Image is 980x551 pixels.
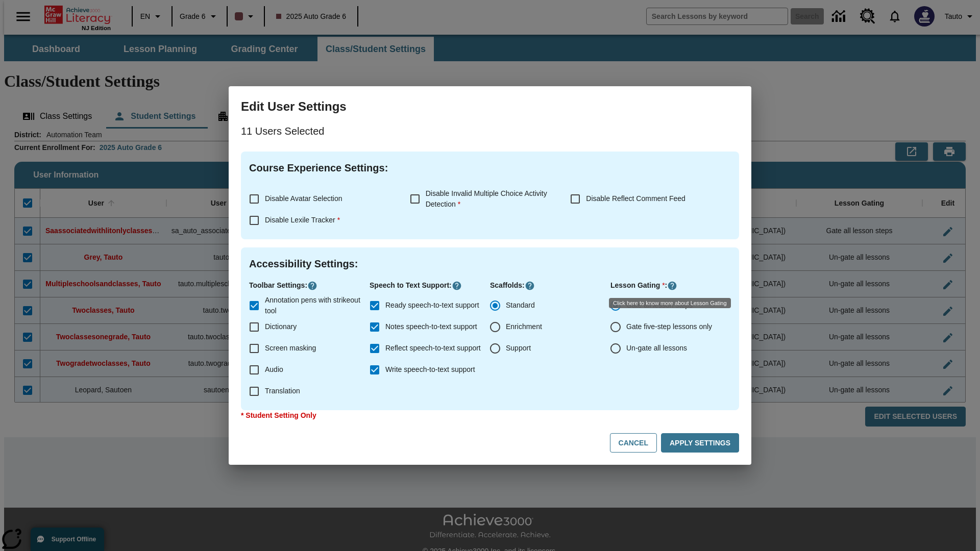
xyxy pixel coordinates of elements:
[370,280,490,291] p: Speech to Text Support :
[249,280,370,291] p: Toolbar Settings :
[506,343,531,354] span: Support
[385,300,479,311] span: Ready speech-to-text support
[506,321,542,332] span: Enrichment
[426,189,547,208] span: Disable Invalid Multiple Choice Activity Detection
[241,410,739,421] p: * Student Setting Only
[586,194,685,203] span: Disable Reflect Comment Feed
[609,298,731,308] div: Click here to know more about Lesson Gating
[241,98,739,115] h3: Edit User Settings
[525,281,535,291] button: Click here to know more about
[506,300,535,311] span: Standard
[249,256,731,272] h4: Accessibility Settings :
[490,280,610,291] p: Scaffolds :
[265,194,342,203] span: Disable Avatar Selection
[626,321,712,332] span: Gate five-step lessons only
[265,216,340,224] span: Disable Lexile Tracker
[610,280,731,291] p: Lesson Gating :
[452,281,462,291] button: Click here to know more about
[626,343,687,354] span: Un-gate all lessons
[265,295,361,316] span: Annotation pens with strikeout tool
[307,281,317,291] button: Click here to know more about
[241,123,739,139] p: 11 Users Selected
[661,433,739,453] button: Apply Settings
[610,433,657,453] button: Cancel
[385,343,481,354] span: Reflect speech-to-text support
[667,281,677,291] button: Click here to know more about
[265,364,283,375] span: Audio
[249,160,731,176] h4: Course Experience Settings :
[265,321,297,332] span: Dictionary
[265,343,316,354] span: Screen masking
[265,386,300,396] span: Translation
[385,321,477,332] span: Notes speech-to-text support
[385,364,475,375] span: Write speech-to-text support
